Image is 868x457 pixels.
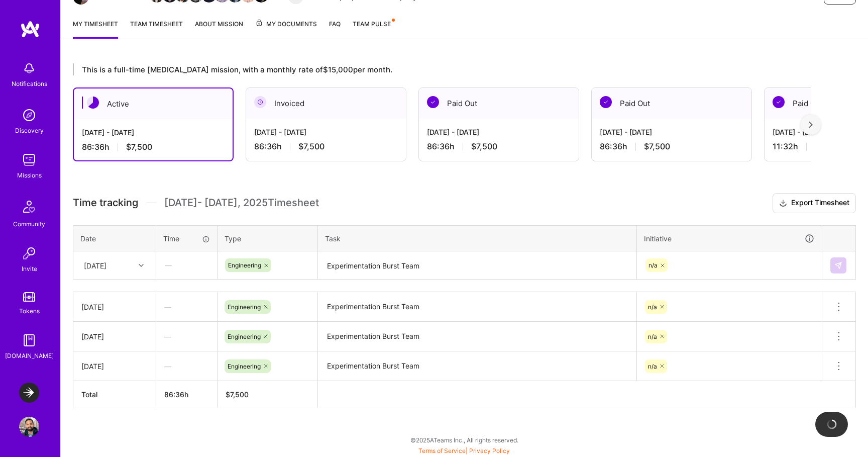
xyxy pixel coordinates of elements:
[648,303,657,311] span: n/a
[19,150,39,170] img: teamwork
[130,19,183,39] a: Team timesheet
[427,141,571,152] div: 86:36 h
[644,141,670,152] span: $7,500
[5,350,54,361] div: [DOMAIN_NAME]
[156,381,218,408] th: 86:36h
[20,20,40,38] img: logo
[228,303,261,311] span: Engineering
[17,195,41,219] img: Community
[834,261,842,269] img: Submit
[156,323,217,350] div: —
[427,127,571,137] div: [DATE] - [DATE]
[19,417,39,437] img: User Avatar
[156,294,217,320] div: —
[73,63,811,75] div: This is a full-time [MEDICAL_DATA] mission, with a monthly rate of $15,000 per month.
[23,292,35,302] img: tokens
[600,127,743,137] div: [DATE] - [DATE]
[353,19,394,39] a: Team Pulse
[218,381,318,408] th: $7,500
[17,417,42,437] a: User Avatar
[15,125,44,136] div: Discovery
[163,233,210,244] div: Time
[254,141,398,152] div: 86:36 h
[773,193,856,213] button: Export Timesheet
[648,261,658,269] span: n/a
[246,88,406,119] div: Invoiced
[319,252,635,279] textarea: Experimentation Burst Team
[17,383,42,403] a: LaunchDarkly: Experimentation Delivery Team
[84,260,106,270] div: [DATE]
[164,197,319,209] span: [DATE] - [DATE] , 2025 Timesheet
[19,105,39,125] img: discovery
[19,330,39,350] img: guide book
[19,58,39,78] img: bell
[471,141,497,152] span: $7,500
[82,127,225,138] div: [DATE] - [DATE]
[17,170,42,180] div: Missions
[73,381,156,408] th: Total
[592,88,751,119] div: Paid Out
[228,362,261,370] span: Engineering
[255,19,317,39] a: My Documents
[157,252,216,279] div: —
[319,293,635,321] textarea: Experimentation Burst Team
[19,243,39,263] img: Invite
[228,261,261,269] span: Engineering
[779,198,787,209] i: icon Download
[648,362,657,370] span: n/a
[13,219,45,229] div: Community
[22,263,37,274] div: Invite
[648,333,657,340] span: n/a
[298,141,324,152] span: $7,500
[319,352,635,380] textarea: Experimentation Burst Team
[228,333,261,340] span: Engineering
[195,19,243,39] a: About Mission
[418,447,466,454] a: Terms of Service
[427,96,439,108] img: Paid Out
[81,302,148,312] div: [DATE]
[469,447,510,454] a: Privacy Policy
[73,19,118,39] a: My timesheet
[329,19,341,39] a: FAQ
[600,141,743,152] div: 86:36 h
[12,78,47,89] div: Notifications
[809,121,813,128] img: right
[254,127,398,137] div: [DATE] - [DATE]
[81,331,148,342] div: [DATE]
[19,306,40,316] div: Tokens
[218,225,318,251] th: Type
[73,197,138,209] span: Time tracking
[353,20,391,28] span: Team Pulse
[60,427,868,452] div: © 2025 ATeams Inc., All rights reserved.
[73,225,156,251] th: Date
[156,353,217,380] div: —
[319,323,635,350] textarea: Experimentation Burst Team
[600,96,612,108] img: Paid Out
[87,97,99,109] img: Active
[254,96,266,108] img: Invoiced
[830,257,847,273] div: null
[419,88,579,119] div: Paid Out
[82,142,225,152] div: 86:36 h
[773,96,785,108] img: Paid Out
[418,447,510,454] span: |
[74,88,233,119] div: Active
[644,233,815,244] div: Initiative
[19,383,39,403] img: LaunchDarkly: Experimentation Delivery Team
[126,142,152,152] span: $7,500
[318,225,637,251] th: Task
[255,19,317,30] span: My Documents
[81,361,148,372] div: [DATE]
[826,418,838,430] img: loading
[139,263,144,268] i: icon Chevron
